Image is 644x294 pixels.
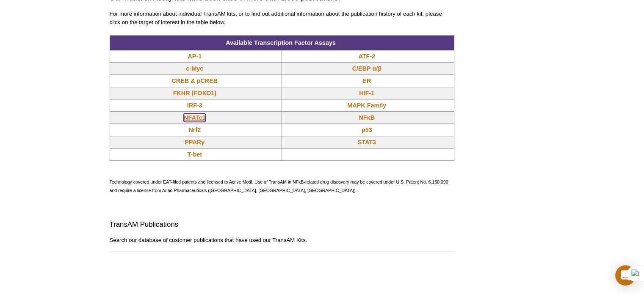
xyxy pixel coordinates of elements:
[110,220,454,230] h2: TransAM Publications
[362,126,372,134] a: p53
[110,236,454,245] p: Search our database of customer publications that have used our TransAM Kits.
[173,89,216,97] a: FKHR (FOXO1)
[110,179,448,193] span: Technology covered under EAT-filed patents and licensed to Active Motif. Use of TransAM in NFκB-r...
[171,77,218,85] a: CREB & pCREB
[188,52,202,60] a: AP-1
[615,265,636,286] div: Open Intercom Messenger
[188,150,202,159] a: T-bet
[362,77,371,85] a: ER
[347,101,386,110] a: MAPK Family
[185,138,205,146] a: PPARγ
[226,39,336,46] span: Available Transcription Factor Assays
[358,138,376,146] a: STAT3
[352,64,381,73] a: C/EBP α/β
[358,52,375,60] a: ATF-2
[184,113,205,122] a: NFATc1
[110,10,454,27] p: For more information about individual TransAM kits, or to find out additional information about t...
[359,113,375,122] a: NFκB
[187,101,202,110] a: IRF-3
[359,89,374,97] a: HIF-1
[186,64,203,73] a: c-Myc
[188,126,201,134] a: Nrf2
